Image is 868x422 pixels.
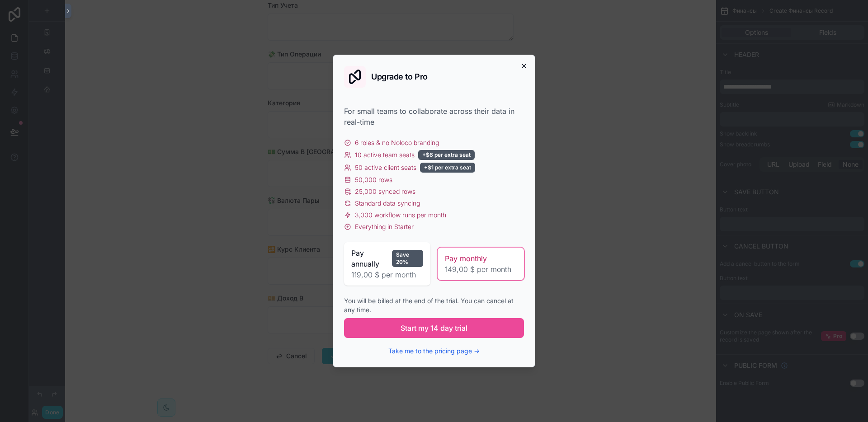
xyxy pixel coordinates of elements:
span: Standard data syncing [355,199,420,208]
span: Pay monthly [445,253,487,264]
div: +$1 per extra seat [420,163,475,173]
span: 6 roles & no Noloco branding [355,138,439,147]
span: Pay annually [351,248,388,269]
div: +$6 per extra seat [418,150,475,160]
span: Everything in Starter [355,222,414,231]
div: You will be billed at the end of the trial. You can cancel at any time. [344,296,524,314]
button: Take me to the pricing page → [388,347,480,356]
span: 149,00 $ per month [445,264,517,275]
span: 25,000 synced rows [355,187,415,196]
h2: Upgrade to Pro [371,73,428,81]
span: 10 active team seats [355,150,415,159]
div: Save 20% [392,250,423,267]
button: Start my 14 day trial [344,318,524,338]
span: Start my 14 day trial [401,323,467,333]
div: For small teams to collaborate across their data in real-time [344,106,524,127]
span: 119,00 $ per month [351,269,423,280]
span: 3,000 workflow runs per month [355,211,446,220]
span: 50 active client seats [355,163,416,172]
span: 50,000 rows [355,175,392,184]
